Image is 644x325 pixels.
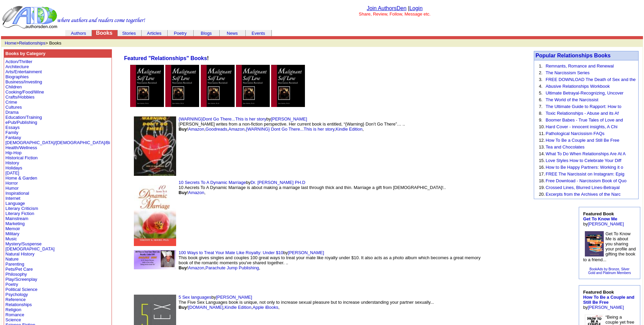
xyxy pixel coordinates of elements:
a: 100 Ways to Treat Your Mate Like Royalty: Under $10 [178,250,283,255]
a: Memoir [5,226,20,231]
a: [PERSON_NAME] [588,221,624,226]
font: 13. [539,144,545,150]
a: BookAds by Bronze, SilverGold and Platinum Members [588,267,631,275]
font: Books [96,30,113,36]
a: How to Be Happy Partners: Working it o [546,165,623,170]
font: > > Books [5,40,62,46]
a: 5 Sex languages [178,295,211,300]
a: Malignant Self Love - Narcissism Revisited (e-Book) [236,102,270,108]
a: Login [409,5,423,11]
img: header_logo2.gif [2,5,145,29]
a: Articles [147,31,162,36]
a: Pathological Narcissism FAQs [546,131,604,136]
a: How To Be a Couple and Still Be Free [546,138,619,143]
img: 49264.jpg [134,180,176,246]
a: Internet [5,196,20,201]
img: 79098.jpg [585,231,604,256]
font: by [PERSON_NAME] writes from a non-fiction perspective. Her current book is entitled, “{Warning} ... [178,116,405,132]
a: [DEMOGRAPHIC_DATA] [5,246,54,251]
img: shim.gif [490,126,517,166]
a: Mainstream [5,216,28,221]
font: 6. [539,97,543,102]
font: 2. [539,70,543,75]
a: What To Do When Relationships Are At A [546,151,626,156]
a: Kindle Edition [224,305,252,310]
img: 7233.JPG [271,65,305,107]
a: Remnants, Romance and Renewal [546,63,614,69]
font: 17. [539,171,545,177]
font: 5. [539,90,543,96]
a: The World of the Narcissist [546,97,598,102]
font: by [583,290,634,310]
img: 53923.jpg [134,250,176,269]
a: Literary Criticism [5,206,38,211]
a: Literary Fiction [5,211,34,216]
a: The World of the Narcissist [165,102,199,108]
a: Nature [5,256,19,262]
a: Military [5,231,19,236]
a: Essays [5,125,20,130]
a: [PERSON_NAME] [588,305,624,310]
font: 19. [539,185,545,190]
a: [DEMOGRAPHIC_DATA]/[DEMOGRAPHIC_DATA]/Bi [5,140,110,145]
font: 16. [539,165,545,170]
b: Featured Book [583,211,617,221]
a: Arts/Entertainment [5,69,42,74]
a: Crafts/Hobbies [5,94,34,100]
a: Amazon [229,127,245,132]
a: Action/Thriller [5,59,32,64]
a: Biographies [5,74,29,79]
a: Philosophy [5,272,27,277]
a: The Narcissism Series [546,70,590,75]
a: Love Styles How to Celebrate Your Diff [546,158,621,163]
a: Poetry [174,31,187,36]
a: Stories [122,31,136,36]
a: Psychology [5,292,28,297]
font: 7. [539,104,543,109]
font: by This book gives singles and couples 100 great ways to treat your mate like royalty under $10. ... [178,250,480,270]
a: Cultures [5,105,22,110]
a: ePub/Publishing [5,120,37,125]
a: Family [5,130,18,135]
font: by The Five Sex Languages book is unique, not only to increase sexual pleasure but to increase un... [178,295,434,310]
a: Home [5,40,17,46]
a: Political Science [5,287,38,292]
a: Authors [71,31,86,36]
a: Events [252,31,265,36]
img: 7232.JPG [165,65,199,107]
font: 15. [539,158,545,163]
a: Popular Relationships Books [535,53,611,58]
a: Pathological Narcissism FAQs [130,102,164,108]
a: Free Download - Narcissism Book of Quo [546,178,626,183]
a: Crossed Lines, Blurred Lines-Betrayal [546,185,620,190]
a: Historical Fiction [5,155,38,160]
a: Goodreads [206,127,227,132]
a: Science [5,317,21,322]
font: | [408,5,423,11]
a: How To Be a Couple and Still Be Free [583,295,634,305]
a: Amazon [188,265,205,270]
font: Share, Review, Follow, Message etc. [359,11,430,17]
a: Toxic Relationships - Abuse and its Af [546,111,619,116]
font: 20. [539,192,545,197]
a: Play/Screenplay [5,277,37,282]
font: 8. [539,111,543,116]
a: 10 Secrets To A Dynamic Marriage [178,180,246,185]
a: Blogs [201,31,212,36]
a: Relationships [5,302,32,307]
a: History [5,160,19,165]
a: Crime [5,100,17,105]
img: 7231.JPG [130,65,164,107]
a: Join AuthorsDen [367,5,406,11]
a: Amazon [188,190,205,195]
a: Business/Investing [5,79,42,84]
